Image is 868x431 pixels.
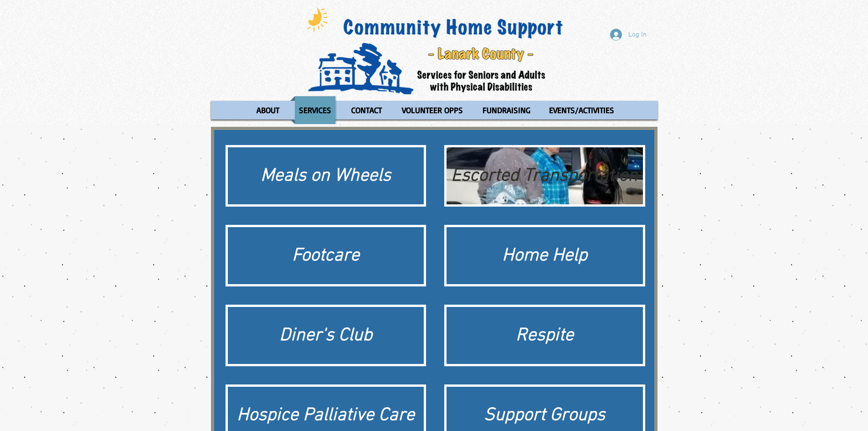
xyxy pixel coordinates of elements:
[444,225,645,286] a: Home Help
[232,403,420,428] div: Hospice Palliative Care
[451,163,638,189] div: Escorted Transportation
[393,96,472,124] a: VOLUNTEER OPPS
[604,26,653,43] button: Log In
[232,243,420,269] div: Footcare
[232,163,420,189] div: Meals on Wheels
[540,96,623,124] a: EVENTS/ACTIVITIES
[474,96,538,124] a: FUNDRAISING
[295,96,335,124] p: SERVICES
[478,96,534,124] p: FUNDRAISING
[226,225,426,286] a: Footcare
[444,145,645,207] a: Escorted TransportationEscorted Transportation
[451,243,638,269] div: Home Help
[232,323,420,348] div: Diner's Club
[290,96,340,124] a: SERVICES
[545,96,618,124] p: EVENTS/ACTIVITIES
[444,305,645,366] a: Respite
[347,96,386,124] p: CONTACT
[211,96,657,124] nav: Site
[625,30,650,40] span: Log In
[342,96,391,124] a: CONTACT
[398,96,467,124] p: VOLUNTEER OPPS
[451,323,638,348] div: Respite
[226,145,426,207] a: Meals on Wheels
[247,96,288,124] a: ABOUT
[451,403,638,428] div: Support Groups
[252,96,283,124] p: ABOUT
[226,305,426,366] a: Diner's Club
